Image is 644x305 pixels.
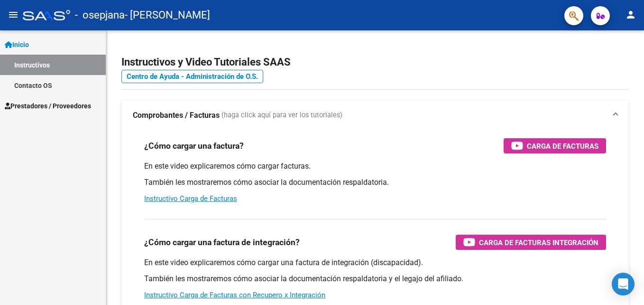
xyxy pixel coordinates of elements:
h2: Instructivos y Video Tutoriales SAAS [121,53,629,71]
p: También les mostraremos cómo asociar la documentación respaldatoria. [144,177,606,188]
p: En este video explicaremos cómo cargar facturas. [144,161,606,172]
span: Prestadores / Proveedores [5,101,91,111]
mat-icon: menu [8,9,19,20]
h3: ¿Cómo cargar una factura? [144,139,244,152]
span: Carga de Facturas Integración [479,237,598,248]
strong: Comprobantes / Facturas [133,110,220,121]
span: - osepjana [75,5,125,26]
button: Carga de Facturas Integración [456,235,606,250]
div: Open Intercom Messenger [612,273,635,295]
p: También les mostraremos cómo asociar la documentación respaldatoria y el legajo del afiliado. [144,274,606,284]
a: Centro de Ayuda - Administración de O.S. [121,70,263,83]
h3: ¿Cómo cargar una factura de integración? [144,236,300,249]
span: Inicio [5,39,29,50]
p: En este video explicaremos cómo cargar una factura de integración (discapacidad). [144,257,606,268]
mat-icon: person [625,9,636,20]
span: (haga click aquí para ver los tutoriales) [221,110,342,121]
a: Instructivo Carga de Facturas [144,194,237,203]
button: Carga de Facturas [504,138,606,153]
span: - [PERSON_NAME] [125,5,210,26]
span: Carga de Facturas [527,140,598,152]
mat-expansion-panel-header: Comprobantes / Facturas (haga click aquí para ver los tutoriales) [121,100,629,131]
a: Instructivo Carga de Facturas con Recupero x Integración [144,291,325,299]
